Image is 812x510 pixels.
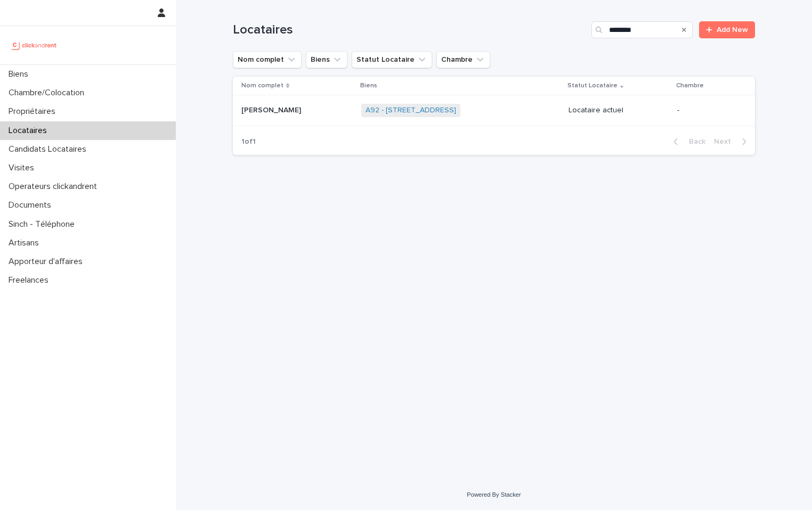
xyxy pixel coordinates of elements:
p: 1 of 1 [233,129,264,155]
p: Candidats Locataires [4,144,95,154]
span: Back [683,138,705,145]
p: Apporteur d'affaires [4,257,91,267]
p: Biens [4,69,37,79]
p: Chambre [676,80,704,92]
button: Statut Locataire [352,51,432,68]
p: Nom complet [241,80,283,92]
p: - [677,106,738,115]
a: Powered By Stacker [467,491,521,498]
span: Add New [717,26,748,34]
p: Sinch - Téléphone [4,219,83,229]
p: Operateurs clickandrent [4,182,105,192]
p: Propriétaires [4,106,64,117]
p: Artisans [4,238,47,248]
p: Freelances [4,275,57,285]
p: [PERSON_NAME] [241,104,303,115]
button: Biens [306,51,347,68]
tr: [PERSON_NAME][PERSON_NAME] A92 - [STREET_ADDRESS] Locataire actuel- [233,95,755,126]
button: Back [665,137,710,146]
button: Chambre [436,51,490,68]
p: Locataires [4,126,55,136]
img: UCB0brd3T0yccxBKYDjQ [9,35,60,56]
p: Documents [4,200,60,210]
a: Add New [699,21,755,38]
h1: Locataires [233,22,587,38]
button: Next [710,137,755,146]
span: Next [714,138,737,145]
input: Search [591,21,693,38]
p: Chambre/Colocation [4,88,93,98]
a: A92 - [STREET_ADDRESS] [366,106,456,115]
p: Statut Locataire [567,80,618,92]
p: Locataire actuel [569,106,669,115]
p: Biens [360,80,377,92]
button: Nom complet [233,51,302,68]
p: Visites [4,163,43,173]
